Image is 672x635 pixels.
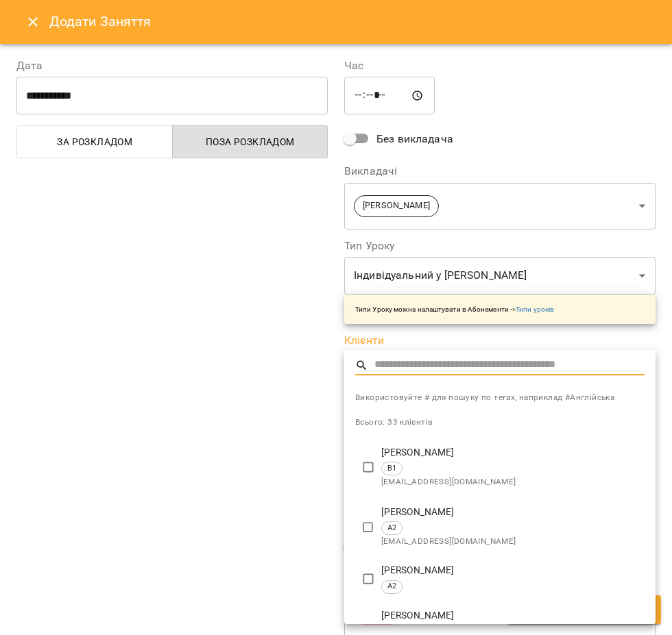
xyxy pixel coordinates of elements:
span: A2 [382,581,402,593]
span: Використовуйте # для пошуку по тегах, наприклад #Англійська [355,391,645,405]
span: [EMAIL_ADDRESS][DOMAIN_NAME] [381,535,645,549]
span: B1 [382,463,402,475]
p: [PERSON_NAME] [381,446,645,460]
p: [PERSON_NAME] [381,506,645,519]
p: [PERSON_NAME] [381,564,645,577]
span: [EMAIL_ADDRESS][DOMAIN_NAME] [381,475,645,489]
span: Всього: 33 клієнтів [355,417,433,427]
p: [PERSON_NAME] [381,609,645,623]
span: A2 [382,523,402,534]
